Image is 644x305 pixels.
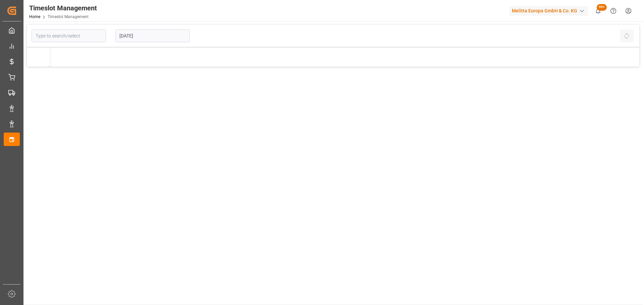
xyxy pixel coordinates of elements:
input: Type to search/select [32,29,106,42]
input: DD-MM-YYYY [115,29,190,42]
div: Melitta Europa GmbH & Co. KG [509,6,588,16]
button: show 100 new notifications [591,3,606,18]
div: Timeslot Management [29,3,97,13]
span: 99+ [597,4,607,11]
button: Melitta Europa GmbH & Co. KG [509,4,591,17]
a: Home [29,14,40,19]
button: Help Center [606,3,621,18]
